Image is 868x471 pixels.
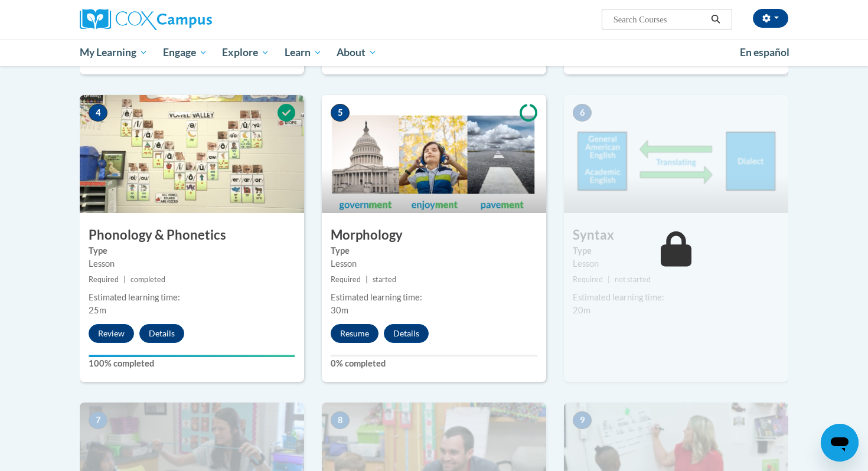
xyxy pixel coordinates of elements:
h3: Syntax [564,226,788,244]
span: 5 [331,104,350,122]
span: 20m [573,305,590,315]
span: Explore [222,45,269,60]
a: Explore [214,39,277,66]
div: Estimated learning time: [573,291,779,304]
span: En español [740,46,789,58]
div: Main menu [62,39,806,66]
span: | [366,275,368,284]
div: Lesson [573,257,779,270]
div: Estimated learning time: [89,291,295,304]
a: Cox Campus [80,9,304,30]
iframe: Button to launch messaging window [821,424,859,462]
span: 7 [89,411,107,429]
span: started [373,275,396,284]
span: My Learning [80,45,148,60]
a: Learn [277,39,329,66]
span: 30m [331,305,348,315]
label: Type [573,244,779,257]
label: Type [89,244,295,257]
a: About [329,39,385,66]
span: Required [331,275,361,284]
label: 100% completed [89,357,295,370]
span: | [123,275,126,284]
button: Search [707,12,725,27]
button: Review [89,324,134,343]
a: En español [732,40,797,65]
button: Resume [331,324,378,343]
span: completed [130,275,165,284]
img: Course Image [80,95,304,213]
a: My Learning [72,39,155,66]
div: Your progress [89,355,295,357]
span: Engage [163,45,207,60]
img: Course Image [564,95,788,213]
a: Engage [155,39,215,66]
h3: Phonology & Phonetics [80,226,304,244]
label: Type [331,244,537,257]
button: Details [384,324,429,343]
span: 8 [331,411,350,429]
div: Lesson [331,257,537,270]
label: 0% completed [331,357,537,370]
span: Learn [285,45,322,60]
span: 6 [573,104,592,122]
span: Required [89,275,119,284]
span: 9 [573,411,592,429]
span: About [337,45,377,60]
div: Estimated learning time: [331,291,537,304]
img: Course Image [322,95,546,213]
img: Cox Campus [80,9,212,30]
button: Details [139,324,184,343]
span: 25m [89,305,106,315]
input: Search Courses [612,12,707,27]
span: not started [615,275,651,284]
button: Account Settings [753,9,788,28]
div: Lesson [89,257,295,270]
span: | [608,275,610,284]
span: Required [573,275,603,284]
span: 4 [89,104,107,122]
h3: Morphology [322,226,546,244]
